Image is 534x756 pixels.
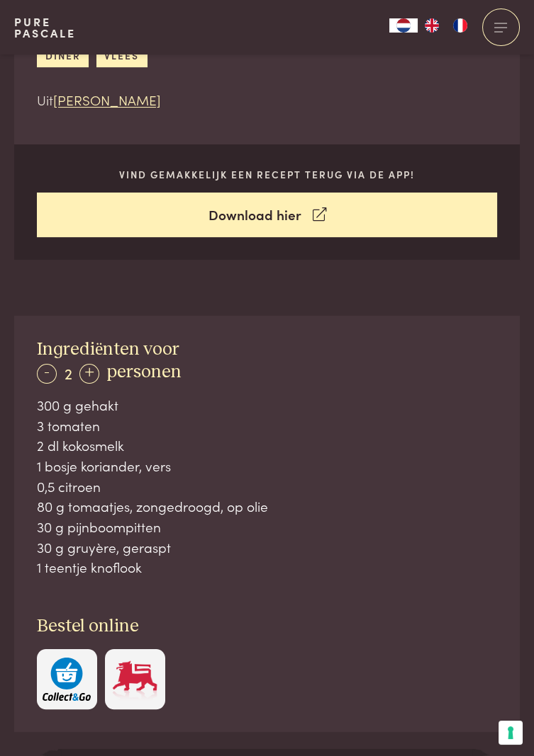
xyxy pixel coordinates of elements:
[37,167,497,182] p: Vind gemakkelijk een recept terug via de app!
[14,16,76,39] a: PurePascale
[37,456,497,476] div: 1 bosje koriander, vers
[65,362,72,384] span: 2
[499,721,523,745] button: Uw voorkeuren voor toestemming voor trackingtechnologieën
[37,615,497,638] h3: Bestel online
[53,90,161,109] a: [PERSON_NAME]
[37,537,497,558] div: 30 g gruyère, geraspt
[418,18,446,33] a: EN
[37,44,89,67] a: diner
[389,18,418,33] div: Language
[389,18,474,33] aside: Language selected: Nederlands
[37,90,287,110] p: Uit
[37,557,497,578] div: 1 teentje knoflook
[106,363,182,381] span: personen
[79,364,99,384] div: +
[37,340,179,358] span: Ingrediënten voor
[389,18,418,33] a: NL
[111,658,159,701] img: Delhaize
[37,517,497,537] div: 30 g pijnboompitten
[37,193,497,237] a: Download hier
[37,416,497,436] div: 3 tomaten
[37,496,497,517] div: 80 g tomaatjes, zongedroogd, op olie
[446,18,474,33] a: FR
[37,476,497,497] div: 0,5 citroen
[43,658,91,701] img: c308188babc36a3a401bcb5cb7e020f4d5ab42f7cacd8327e500463a43eeb86c.svg
[37,435,497,456] div: 2 dl kokosmelk
[37,364,57,384] div: -
[96,44,148,67] a: vlees
[418,18,474,33] ul: Language list
[37,395,497,416] div: 300 g gehakt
